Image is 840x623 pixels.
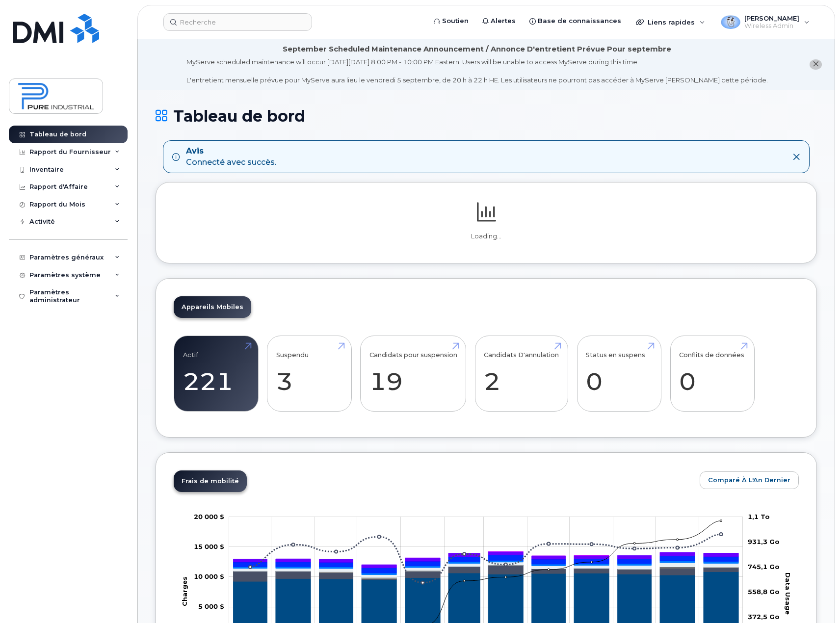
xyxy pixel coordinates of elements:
button: close notification [810,59,822,70]
g: Frais d'Itinérance [234,565,739,581]
g: 0 $ [194,513,224,520]
tspan: 931,3 Go [748,538,780,545]
button: Comparé à l'An Dernier [700,471,799,489]
div: Connecté avec succès. [186,146,276,168]
tspan: 15 000 $ [194,543,224,550]
g: 0 $ [194,572,224,580]
g: TVQ [234,552,739,568]
tspan: 20 000 $ [194,513,224,520]
g: 0 $ [198,603,224,611]
a: Conflits de données 0 [679,341,745,406]
tspan: 5 000 $ [198,603,224,611]
tspan: 1,1 To [748,513,770,520]
h1: Tableau de bord [156,107,817,125]
span: Comparé à l'An Dernier [708,475,790,485]
a: Candidats D'annulation 2 [484,341,559,406]
g: TPS [234,561,739,575]
a: Frais de mobilité [174,470,247,492]
tspan: 10 000 $ [194,572,224,580]
tspan: 558,8 Go [748,588,780,596]
p: Loading... [174,232,799,241]
div: MyServe scheduled maintenance will occur [DATE][DATE] 8:00 PM - 10:00 PM Eastern. Users will be u... [186,57,768,85]
a: Status en suspens 0 [586,341,652,406]
a: Appareils Mobiles [174,296,251,318]
strong: Avis [186,146,276,157]
a: Suspendu 3 [276,341,342,406]
div: September Scheduled Maintenance Announcement / Annonce D'entretient Prévue Pour septembre [283,44,671,54]
tspan: 372,5 Go [748,613,780,621]
g: TVH [234,555,739,573]
tspan: 745,1 Go [748,563,780,571]
g: Fonctionnalités [234,562,739,577]
tspan: Data Usage [784,572,792,615]
g: 0 $ [194,543,224,550]
a: Candidats pour suspension 19 [369,341,457,406]
tspan: Charges [181,576,188,606]
a: Actif 221 [183,341,249,406]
